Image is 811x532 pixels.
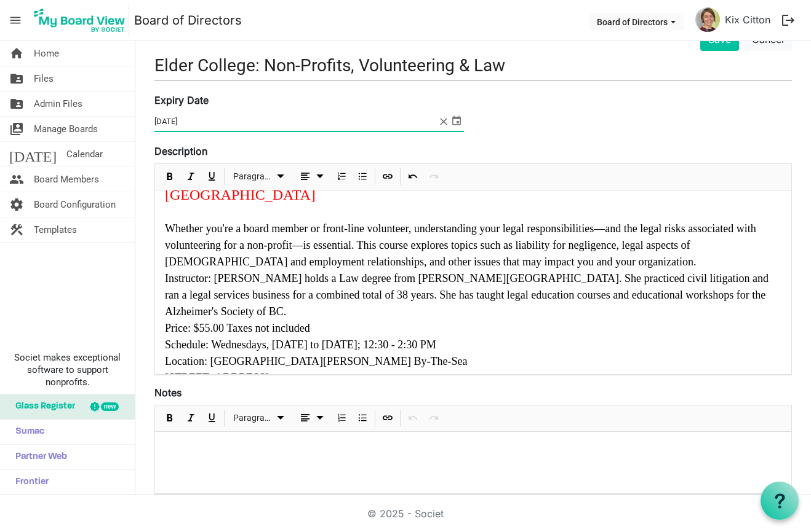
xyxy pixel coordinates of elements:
[9,92,24,116] span: folder_shared
[6,351,129,388] span: Societ makes exceptional software to support nonprofits.
[162,169,178,184] button: Bold
[154,385,182,400] label: Notes
[9,41,24,66] span: home
[354,410,371,426] button: Bulleted List
[30,5,129,36] img: My Board View Logo
[154,51,792,80] input: Title
[9,117,24,141] span: switch_account
[294,410,329,426] button: dropdownbutton
[226,164,292,190] div: Formats
[380,410,396,426] button: Insert Link
[165,165,725,203] font: Non-Profits, Volunteering, and the Law ([GEOGRAPHIC_DATA]/[GEOGRAPHIC_DATA]) - [GEOGRAPHIC_DATA]
[34,167,99,192] span: Board Members
[233,169,273,184] span: Paragraph
[695,7,720,32] img: ZrYDdGQ-fuEBFV3NAyFMqDONRWawSuyGtn_1wO1GK05fcR2tLFuI_zsGcjlPEZfhotkKuYdlZCk1m-6yt_1fgA_thumb.png
[380,169,396,184] button: Insert Link
[204,169,220,184] button: Underline
[9,394,75,419] span: Glass Register
[165,272,169,284] font: I
[183,410,199,426] button: Italic
[226,405,292,431] div: Formats
[159,164,180,190] div: Bold
[9,142,57,166] span: [DATE]
[9,66,24,91] span: folder_shared
[34,41,59,66] span: Home
[405,169,421,184] button: Undo
[30,5,134,36] a: My Board View Logo
[9,420,44,444] span: Sumac
[233,410,273,426] span: Paragraph
[165,372,269,384] font: [STREET_ADDRESS]
[134,8,242,33] a: Board of Directors
[101,402,119,411] div: new
[165,355,468,367] font: Location: [GEOGRAPHIC_DATA][PERSON_NAME] By-The-Sea
[180,405,201,431] div: Italic
[331,164,352,190] div: Numbered List
[201,164,222,190] div: Underline
[154,144,207,158] label: Description
[294,169,329,184] button: dropdownbutton
[292,164,332,190] div: Alignments
[9,192,24,217] span: settings
[165,239,697,268] font: such as liability for negligence, legal aspects of [DEMOGRAPHIC_DATA] and employment relationship...
[229,410,290,426] button: Paragraph dropdownbutton
[9,470,49,495] span: Frontier
[377,164,398,190] div: Insert Link
[34,117,98,141] span: Manage Boards
[229,169,290,184] button: Paragraph dropdownbutton
[352,164,373,190] div: Bulleted List
[402,164,423,190] div: Undo
[183,169,199,184] button: Italic
[201,405,222,431] div: Underline
[354,169,371,184] button: Bulleted List
[162,410,178,426] button: Bold
[180,164,201,190] div: Italic
[334,169,350,184] button: Numbered List
[9,217,24,242] span: construction
[165,338,436,351] font: Schedule: Wednesdays, [DATE] to [DATE]; 12:30 - 2:30 PM
[292,405,332,431] div: Alignments
[34,192,116,217] span: Board Configuration
[34,92,82,116] span: Admin Files
[159,405,180,431] div: Bold
[66,142,103,166] span: Calendar
[165,222,756,251] font: Whether you're a board member or front-line volunteer, understanding your legal responsibilities—...
[165,272,769,301] font: nstructor: [PERSON_NAME] holds a Law degree from [PERSON_NAME][GEOGRAPHIC_DATA]. She practiced ci...
[4,9,27,32] span: menu
[204,410,220,426] button: Underline
[352,405,373,431] div: Bulleted List
[9,167,24,192] span: people
[720,7,775,32] a: Kix Citton
[154,93,209,108] label: Expiry Date
[34,217,77,242] span: Templates
[165,322,310,334] font: Price: $55.00 Taxes not included
[377,405,398,431] div: Insert Link
[9,445,67,469] span: Partner Web
[34,66,54,91] span: Files
[437,112,449,131] span: close
[165,289,765,318] font: and educational workshops for the Alzheimer's Society of BC.
[367,507,444,520] a: © 2025 - Societ
[449,112,464,128] span: select
[775,7,801,33] button: logout
[589,13,684,30] button: Board of Directors dropdownbutton
[334,410,350,426] button: Numbered List
[331,405,352,431] div: Numbered List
